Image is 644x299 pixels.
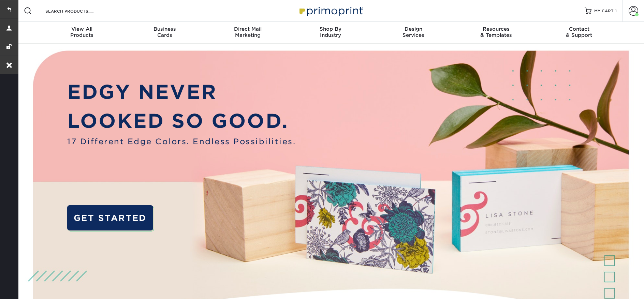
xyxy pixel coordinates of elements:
a: Direct MailMarketing [206,22,289,44]
span: 17 Different Edge Colors. Endless Possibilities. [67,136,296,147]
a: GET STARTED [67,205,153,231]
a: Contact& Support [538,22,620,44]
div: Products [41,26,123,38]
a: View AllProducts [41,22,123,44]
span: 1 [615,9,617,13]
span: View All [41,26,123,32]
img: Primoprint [296,3,365,18]
span: Direct Mail [206,26,289,32]
span: Resources [455,26,538,32]
a: Shop ByIndustry [289,22,372,44]
div: Cards [123,26,206,38]
a: Resources& Templates [455,22,538,44]
span: Shop By [289,26,372,32]
p: LOOKED SO GOOD. [67,107,296,136]
div: Industry [289,26,372,38]
span: MY CART [594,8,614,14]
div: & Templates [455,26,538,38]
span: Business [123,26,206,32]
p: EDGY NEVER [67,78,296,107]
span: Design [372,26,455,32]
a: DesignServices [372,22,455,44]
a: BusinessCards [123,22,206,44]
div: Marketing [206,26,289,38]
input: SEARCH PRODUCTS..... [45,7,111,15]
div: Services [372,26,455,38]
span: Contact [538,26,620,32]
div: & Support [538,26,620,38]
